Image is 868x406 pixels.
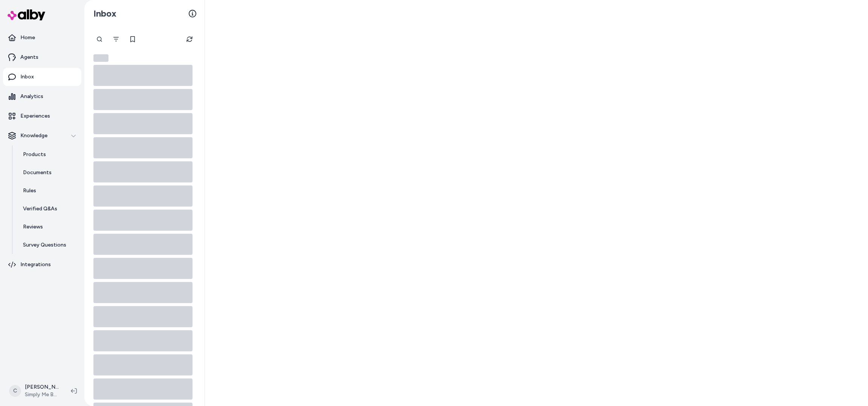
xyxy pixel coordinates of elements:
p: Documents [23,169,52,176]
a: Documents [15,164,81,182]
img: alby Logo [8,9,45,20]
h2: Inbox [93,8,116,19]
p: Products [23,151,46,158]
p: Analytics [20,93,43,100]
a: Integrations [3,256,81,274]
p: Home [20,34,35,41]
p: Rules [23,187,36,195]
span: C [9,385,21,397]
a: Rules [15,182,81,200]
p: Verified Q&As [23,205,57,213]
button: C[PERSON_NAME]Simply Me Box [5,379,65,403]
p: Survey Questions [23,241,66,249]
p: Agents [20,54,38,61]
button: Knowledge [3,127,81,145]
button: Filter [108,32,124,47]
p: Reviews [23,223,43,231]
p: [PERSON_NAME] [25,383,59,391]
a: Reviews [15,218,81,236]
p: Integrations [20,261,51,268]
a: Products [15,146,81,164]
a: Agents [3,48,81,66]
p: Knowledge [20,132,47,139]
a: Verified Q&As [15,200,81,218]
span: Simply Me Box [25,391,59,398]
button: Refresh [182,32,197,47]
a: Inbox [3,68,81,86]
p: Inbox [20,73,34,81]
a: Analytics [3,87,81,106]
a: Survey Questions [15,236,81,254]
a: Home [3,29,81,47]
p: Experiences [20,112,50,120]
a: Experiences [3,107,81,125]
